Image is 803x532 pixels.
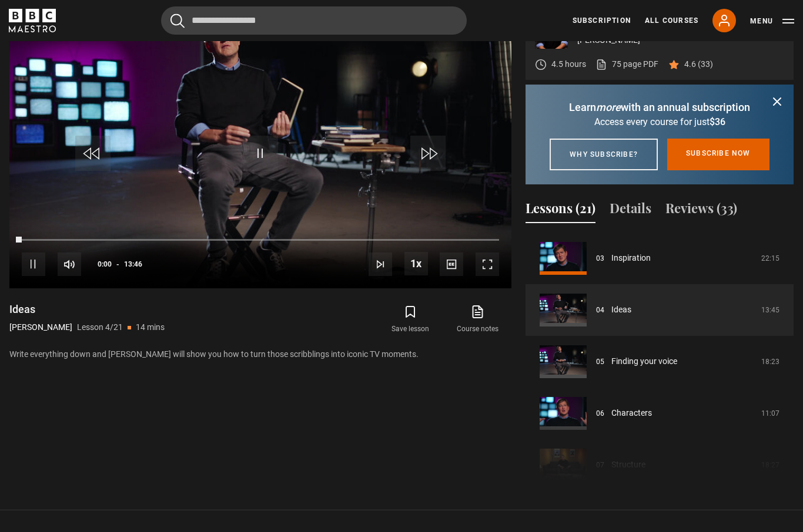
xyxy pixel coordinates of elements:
[369,252,392,276] button: Next Lesson
[9,9,56,32] svg: BBC Maestro
[9,321,72,334] p: [PERSON_NAME]
[665,198,737,223] button: Reviews (33)
[710,116,725,127] span: $36
[377,302,444,336] button: Save lesson
[98,254,112,275] span: 0:00
[595,58,658,70] a: 75 page PDF
[9,348,511,361] p: Write everything down and [PERSON_NAME] will show you how to turn those scribblings into iconic T...
[444,302,511,336] a: Course notes
[440,252,463,276] button: Captions
[9,6,511,288] video-js: Video Player
[124,254,142,275] span: 13:46
[161,6,467,35] input: Search
[9,302,165,316] h1: Ideas
[645,15,698,26] a: All Courses
[551,58,586,70] p: 4.5 hours
[476,252,499,276] button: Fullscreen
[750,15,794,27] button: Toggle navigation
[684,58,713,70] p: 4.6 (33)
[22,239,499,241] div: Progress Bar
[77,321,123,334] p: Lesson 4/21
[58,252,81,276] button: Mute
[170,14,185,28] button: Submit the search query
[667,139,769,170] a: Subscribe now
[611,355,677,368] a: Finding your voice
[116,260,119,268] span: -
[611,407,652,419] a: Characters
[404,252,428,275] button: Playback Rate
[540,99,779,115] p: Learn with an annual subscription
[136,321,165,334] p: 14 mins
[526,198,595,223] button: Lessons (21)
[611,304,631,316] a: Ideas
[540,115,779,129] p: Access every course for just
[596,101,621,113] i: more
[611,252,651,264] a: Inspiration
[610,198,651,223] button: Details
[22,252,45,276] button: Pause
[550,139,658,170] a: Why subscribe?
[573,15,631,26] a: Subscription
